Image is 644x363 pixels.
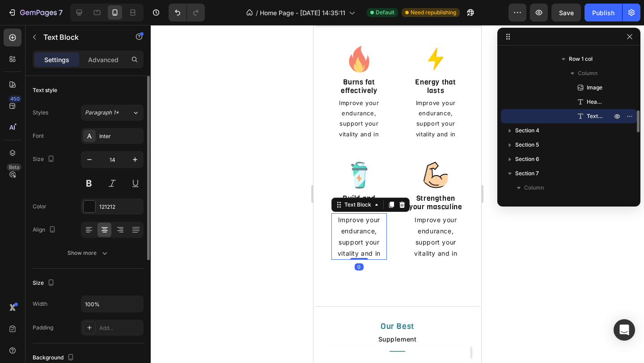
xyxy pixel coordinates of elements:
div: Align [33,224,58,236]
p: Settings [44,55,69,64]
span: Default [376,8,394,17]
span: Image [587,83,602,92]
span: Row 1 col [569,55,593,63]
span: Save [559,9,574,17]
button: 7 [4,4,67,21]
div: Size [33,153,56,165]
button: Publish [585,4,622,21]
div: Color [33,203,47,211]
div: Inter [99,132,141,140]
div: Width [33,300,47,308]
div: Add... [99,324,141,332]
button: Save [551,4,581,21]
span: Text Block [587,112,603,121]
div: Size [33,277,56,289]
span: Need republishing [411,8,456,17]
div: Padding [33,324,53,332]
span: Home Page - [DATE] 14:35:11 [260,8,345,17]
div: Show more [68,249,109,257]
span: Section 5 [515,140,539,149]
div: Beta [7,164,21,171]
span: / [256,8,258,17]
button: Show more [33,245,144,261]
span: Column [524,183,544,192]
p: Text Block [43,32,119,42]
div: Styles [33,109,48,117]
p: 7 [59,7,63,18]
span: Heading [587,97,603,106]
div: Text style [33,86,57,94]
button: Paragraph 1* [81,105,144,121]
span: Section 4 [515,126,539,135]
p: Advanced [88,55,119,64]
iframe: Design area [314,25,481,363]
span: Column [578,69,597,78]
div: 450 [8,95,21,102]
div: Publish [592,8,614,17]
div: Undo/Redo [169,4,205,21]
div: Open Intercom Messenger [614,319,635,341]
div: 121212 [99,203,141,211]
div: Font [33,132,44,140]
input: Auto [81,296,143,312]
span: Section 7 [515,169,539,178]
span: Paragraph 1* [85,109,119,117]
span: Section 6 [515,155,539,164]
